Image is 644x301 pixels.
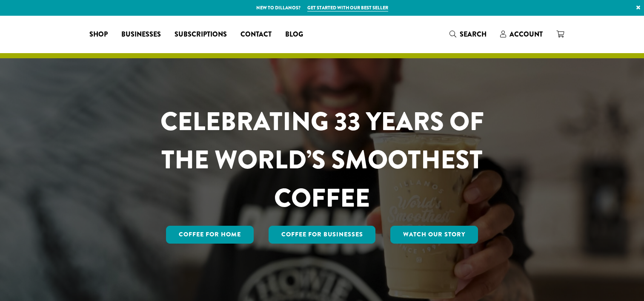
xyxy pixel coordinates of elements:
[135,102,509,217] h1: CELEBRATING 33 YEARS OF THE WORLD’S SMOOTHEST COFFEE
[443,27,493,41] a: Search
[509,29,543,39] span: Account
[307,4,388,11] a: Get started with our best seller
[175,29,227,40] span: Subscriptions
[390,226,478,244] a: Watch Our Story
[83,28,114,41] a: Shop
[166,226,254,244] a: Coffee for Home
[240,29,272,40] span: Contact
[269,226,376,244] a: Coffee For Businesses
[460,29,487,39] span: Search
[121,29,161,40] span: Businesses
[285,29,303,40] span: Blog
[89,29,108,40] span: Shop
